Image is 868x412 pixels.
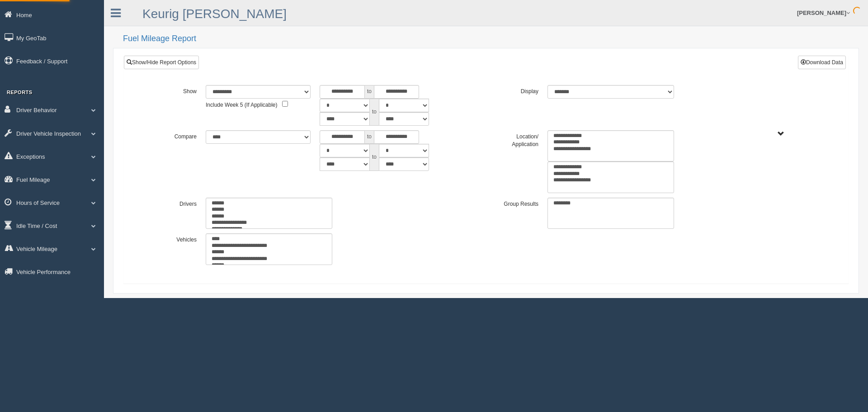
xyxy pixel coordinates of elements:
[365,130,374,144] span: to
[798,56,846,69] button: Download Data
[365,85,374,99] span: to
[144,85,201,96] label: Show
[206,99,278,109] label: Include Week 5 (If Applicable)
[124,56,199,69] a: Show/Hide Report Options
[486,130,543,149] label: Location/ Application
[486,198,543,208] label: Group Results
[370,99,379,126] span: to
[144,198,201,208] label: Drivers
[142,7,287,21] a: Keurig [PERSON_NAME]
[370,144,379,171] span: to
[486,85,543,96] label: Display
[144,130,201,141] label: Compare
[144,233,201,244] label: Vehicles
[123,34,859,43] h2: Fuel Mileage Report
